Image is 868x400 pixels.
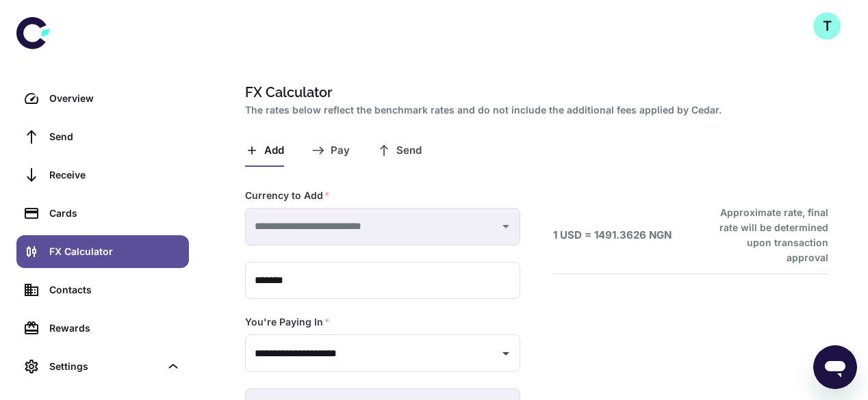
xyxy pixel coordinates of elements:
[813,12,841,40] button: T
[396,144,422,157] span: Send
[49,321,181,336] div: Rewards
[553,228,672,243] h6: 1 USD = 1491.3626 NGN
[245,315,330,329] label: You're Paying In
[496,344,515,363] button: Open
[49,282,181,297] div: Contacts
[49,244,181,259] div: FX Calculator
[245,189,330,202] label: Currency to Add
[49,129,181,144] div: Send
[16,82,189,115] a: Overview
[16,312,189,345] a: Rewards
[49,168,181,183] div: Receive
[704,205,828,265] h6: Approximate rate, final rate will be determined upon transaction approval
[245,82,823,103] h1: FX Calculator
[331,144,350,157] span: Pay
[16,159,189,191] a: Receive
[16,350,189,383] div: Settings
[264,144,284,157] span: Add
[49,206,181,221] div: Cards
[813,345,857,389] iframe: Button to launch messaging window
[16,235,189,268] a: FX Calculator
[49,359,160,374] div: Settings
[16,120,189,153] a: Send
[49,91,181,106] div: Overview
[16,274,189,306] a: Contacts
[16,197,189,230] a: Cards
[245,103,823,118] h2: The rates below reflect the benchmark rates and do not include the additional fees applied by Cedar.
